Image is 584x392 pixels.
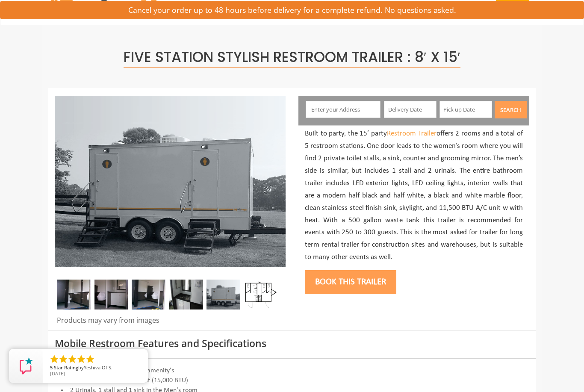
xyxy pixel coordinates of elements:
input: Delivery Date [384,101,437,118]
li:  [76,354,86,364]
img: Full view of five station restroom trailer with two separate doors for men and women [206,280,240,309]
img: Review Rating [18,357,35,374]
input: Pick up Date [439,101,492,118]
li:  [58,354,68,364]
img: Full view of five station restroom trailer with two separate doors for men and women [55,96,286,267]
span: by [50,365,141,371]
span: Five Station Stylish Restroom Trailer : 8′ x 15′ [124,47,460,68]
li:  [67,354,77,364]
img: Privacy is ensured by dividing walls that separate the urinals from the sink area. [94,280,128,309]
li: Central Air Condition & Heat (15,000 BTU) [55,376,529,386]
a: Restroom Trailer [387,130,437,137]
img: A 2-urinal design makes this a 5 station restroom trailer. [132,280,165,309]
span: 5 [50,364,53,371]
button: Book this trailer [305,270,396,294]
p: Built to party, the 15’ party offers 2 rooms and a total of 5 restroom stations. One door leads t... [305,128,523,264]
div: Products may vary from images [55,315,286,330]
span: [DATE] [50,370,65,377]
span: Star Rating [54,364,78,371]
li:  [85,354,95,364]
button: Search [495,101,527,118]
li: 5 Station Restroom with all amenity's [55,366,529,376]
img: Floor Plan of 5 station restroom with sink and toilet [244,280,277,309]
li:  [49,354,59,364]
h3: Mobile Restroom Features and Specifications [55,338,529,349]
img: Restroom trailers include all the paper supplies you should need for your event. [57,280,91,309]
input: Enter your Address [306,101,381,118]
span: Yeshiva Of S. [84,364,112,371]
